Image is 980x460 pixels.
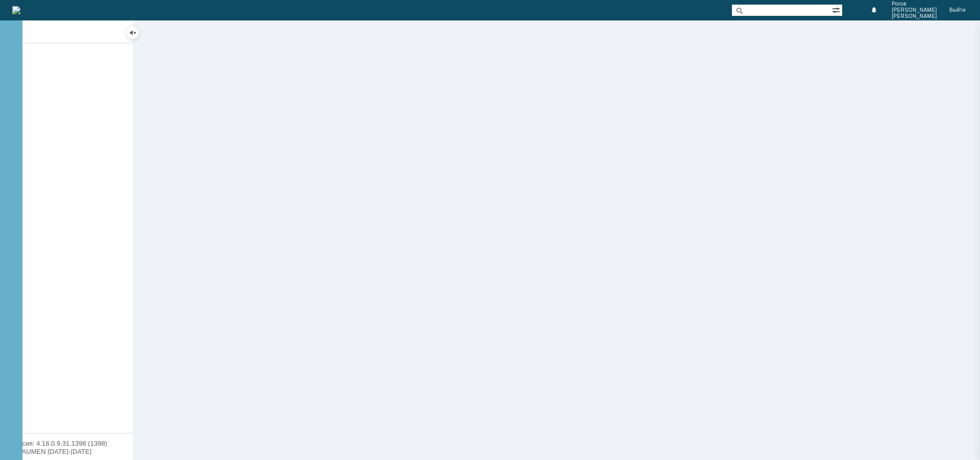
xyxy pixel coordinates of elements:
span: [PERSON_NAME] [892,7,937,13]
span: [PERSON_NAME] [892,13,937,19]
span: Расширенный поиск [832,5,842,14]
a: Перейти на домашнюю страницу [12,6,20,14]
img: logo [12,6,20,14]
div: Скрыть меню [127,27,139,39]
div: © NAUMEN [DATE]-[DATE] [10,448,122,455]
span: Рогов [892,1,906,7]
div: Версия: 4.18.0.9.31.1398 (1398) [10,440,122,447]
